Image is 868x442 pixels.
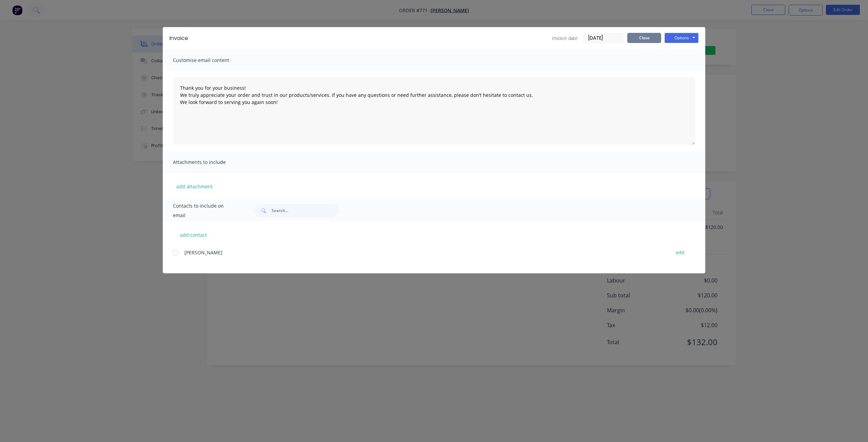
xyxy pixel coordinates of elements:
[627,33,661,43] button: Close
[173,181,216,191] button: add attachment
[173,201,237,220] span: Contacts to include on email
[173,230,214,240] button: add contact
[184,249,222,256] span: [PERSON_NAME]
[173,157,248,167] span: Attachments to include
[170,34,188,42] div: Invoice
[672,248,689,257] button: edit
[173,77,695,145] textarea: Thank you for your business! We truly appreciate your order and trust in our products/services. I...
[173,56,248,65] span: Customise email content
[272,204,339,217] input: Search...
[552,35,578,42] span: Invoice date
[665,33,698,43] button: Options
